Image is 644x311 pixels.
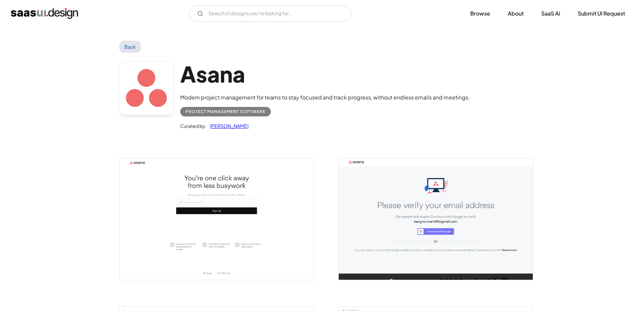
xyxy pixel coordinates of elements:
a: Back [119,41,141,53]
a: Submit UI Request [570,6,633,21]
div: Modern project management for teams to stay focused and track progress, without endless emails an... [180,93,470,102]
h1: Asana [180,61,470,87]
a: home [11,8,78,19]
a: [PERSON_NAME] [207,122,248,130]
a: open lightbox [120,158,314,280]
a: Browse [462,6,498,21]
img: 641587450ae7f2c7116f46b3_Asana%20Signup%20Screen-1.png [339,158,533,280]
input: Search UI designs you're looking for... [189,5,351,22]
div: Curated by: [180,122,207,130]
form: Email Form [189,5,351,22]
div: Project Management Software [186,108,265,116]
img: 6415873f198228c967b50281_Asana%20Signup%20Screen.png [120,158,314,280]
a: open lightbox [339,158,533,280]
a: SaaS Ai [533,6,568,21]
a: About [500,6,532,21]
